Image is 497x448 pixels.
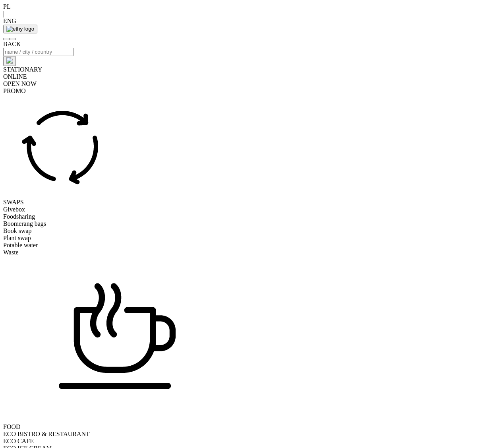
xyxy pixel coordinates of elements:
[3,41,21,47] label: BACK
[3,249,494,256] div: Waste
[3,87,494,95] div: PROMO
[3,235,494,242] div: Plant swap
[3,95,122,197] img: icon-image
[3,206,494,213] div: Givebox
[3,423,494,431] div: FOOD
[3,431,494,438] div: ECO BISTRO & RESTAURANT
[3,220,494,227] div: Boomerang bags
[3,17,494,25] div: ENG
[3,242,494,249] div: Potable water
[3,10,494,17] div: |
[3,48,73,56] input: Search
[3,438,494,445] div: ECO CAFE
[3,3,494,10] div: PL
[3,66,494,73] div: STATIONARY
[3,73,494,80] div: ONLINE
[3,256,231,422] img: icon-image
[3,213,494,220] div: Foodsharing
[6,57,13,64] img: search.svg
[3,80,494,87] div: OPEN NOW
[3,199,494,206] div: SWAPS
[6,26,34,32] img: ethy logo
[3,227,494,235] div: Book swap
